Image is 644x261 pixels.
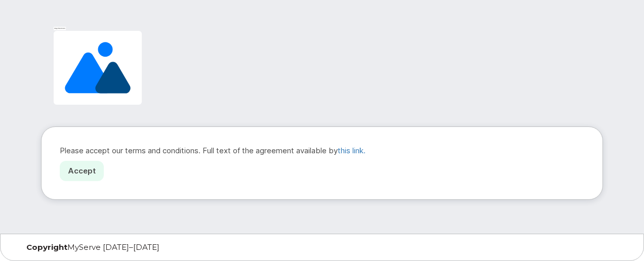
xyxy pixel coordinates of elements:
a: Accept [60,161,104,182]
p: Please accept our terms and conditions. Full text of the agreement available by [60,145,584,156]
div: MyServe [DATE]–[DATE] [19,243,221,251]
a: this link. [338,146,366,155]
strong: Copyright [26,242,67,252]
img: Image placeholder [49,26,146,109]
